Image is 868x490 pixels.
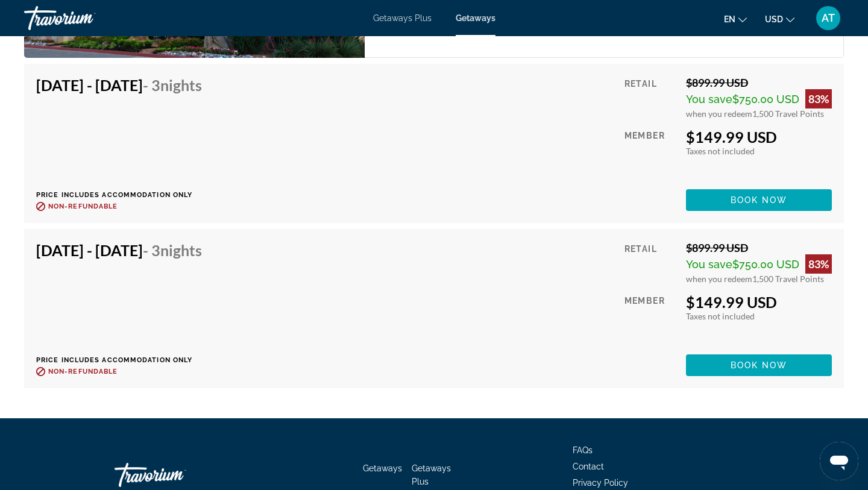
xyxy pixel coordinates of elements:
p: Price includes accommodation only [36,191,211,199]
span: Non-refundable [48,368,118,375]
span: $750.00 USD [732,93,799,105]
span: Taxes not included [686,146,755,156]
div: $149.99 USD [686,293,832,311]
h4: [DATE] - [DATE] [36,76,202,94]
span: 1,500 Travel Points [752,108,824,119]
a: Privacy Policy [573,478,628,488]
span: en [724,14,735,24]
div: $899.99 USD [686,76,832,89]
button: Change currency [765,10,794,28]
p: Price includes accommodation only [36,356,211,364]
div: Member [624,293,677,345]
div: Member [624,128,677,180]
span: Nights [160,241,202,259]
iframe: Button to launch messaging window [820,442,858,480]
span: when you redeem [686,108,752,119]
span: 1,500 Travel Points [752,274,824,284]
a: Getaways Plus [373,13,432,23]
span: when you redeem [686,274,752,284]
a: FAQs [573,445,593,455]
button: Book now [686,189,832,211]
a: Travorium [24,2,145,34]
span: Book now [731,195,788,205]
h4: [DATE] - [DATE] [36,241,202,259]
span: - 3 [143,241,202,259]
a: Getaways [363,463,402,473]
span: - 3 [143,76,202,94]
div: $899.99 USD [686,241,832,254]
button: Book now [686,354,832,376]
span: AT [822,12,835,24]
a: Getaways [456,13,495,23]
span: USD [765,14,783,24]
span: You save [686,93,732,105]
div: Retail [624,241,677,284]
span: $750.00 USD [732,258,799,271]
button: Change language [724,10,747,28]
div: 83% [805,254,832,274]
span: Taxes not included [686,311,755,321]
span: Non-refundable [48,203,118,210]
a: Getaways Plus [412,463,451,486]
span: You save [686,258,732,271]
button: User Menu [813,5,844,31]
div: 83% [805,89,832,108]
span: Book now [731,360,788,370]
a: Contact [573,462,604,471]
span: Nights [160,76,202,94]
div: Retail [624,76,677,119]
div: $149.99 USD [686,128,832,146]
